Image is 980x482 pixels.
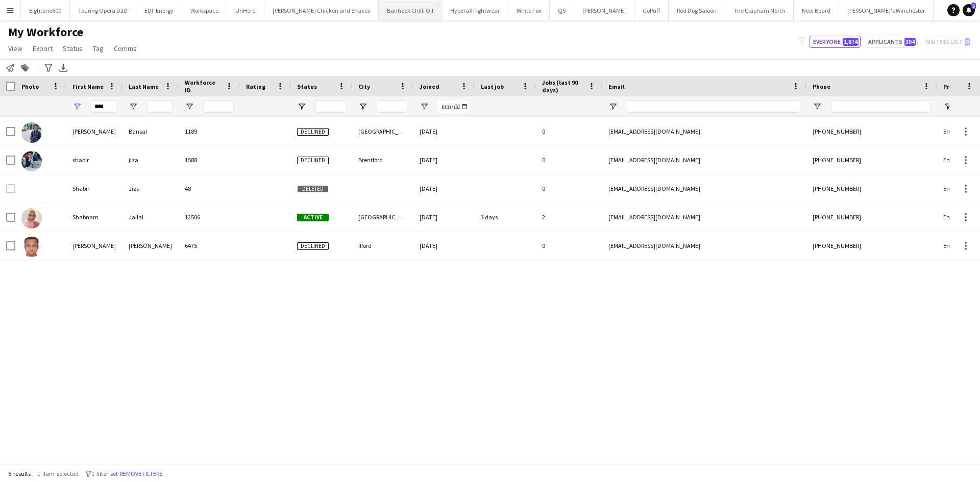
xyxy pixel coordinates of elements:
[19,62,31,74] app-action-btn: Add to tag
[185,79,222,94] span: Workforce ID
[203,100,234,113] input: Workforce ID Filter Input
[37,470,79,477] span: 1 item selected
[602,117,806,145] div: [EMAIL_ADDRESS][DOMAIN_NAME]
[42,62,55,74] app-action-btn: Advanced filters
[608,102,618,111] button: Open Filter Menu
[122,146,179,174] div: jiza
[839,1,934,20] button: [PERSON_NAME]'s Winchester
[536,146,602,174] div: 0
[89,42,108,55] a: Tag
[315,100,346,113] input: Status Filter Input
[806,174,937,202] div: [PHONE_NUMBER]
[118,468,164,479] button: Remove filters
[6,184,15,193] input: Row Selection is disabled for this row (unchecked)
[59,42,87,55] a: Status
[358,102,367,111] button: Open Filter Menu
[904,38,916,46] span: 304
[542,79,584,94] span: Jobs (last 90 days)
[358,83,370,90] span: City
[179,203,240,231] div: 12506
[602,174,806,202] div: [EMAIL_ADDRESS][DOMAIN_NAME]
[669,1,725,20] button: Red Dog Saloon
[179,117,240,145] div: 1189
[8,44,22,53] span: View
[72,83,104,90] span: First Name
[246,83,265,90] span: Rating
[794,1,839,20] button: New Board
[352,203,413,231] div: [GEOGRAPHIC_DATA]
[182,1,227,20] button: Workspace
[481,83,504,90] span: Last job
[93,44,104,53] span: Tag
[29,42,57,55] a: Export
[379,1,442,20] button: Banhoek Chilli Oil
[413,146,475,174] div: [DATE]
[943,102,952,111] button: Open Filter Menu
[413,117,475,145] div: [DATE]
[147,100,173,113] input: Last Name Filter Input
[602,203,806,231] div: [EMAIL_ADDRESS][DOMAIN_NAME]
[442,1,508,20] button: HyperaX Fightwear
[91,470,118,477] span: 1 filter set
[352,232,413,260] div: Ilford
[110,42,141,55] a: Comms
[810,36,861,48] button: Everyone1,874
[63,44,83,53] span: Status
[438,100,469,113] input: Joined Filter Input
[21,237,42,257] img: Vrushabh Thakkar
[21,208,42,229] img: Shabnam Jallal
[21,151,42,171] img: shabir jiza
[297,242,329,250] span: Declined
[627,100,800,113] input: Email Filter Input
[122,232,179,260] div: [PERSON_NAME]
[185,102,194,111] button: Open Filter Menu
[122,117,179,145] div: Bansal
[66,117,122,145] div: [PERSON_NAME]
[352,117,413,145] div: [GEOGRAPHIC_DATA]
[122,174,179,202] div: Jiza
[608,83,625,90] span: Email
[4,42,27,55] a: View
[843,38,859,46] span: 1,874
[413,232,475,260] div: [DATE]
[297,83,317,90] span: Status
[21,83,39,90] span: Photo
[114,44,137,53] span: Comms
[602,146,806,174] div: [EMAIL_ADDRESS][DOMAIN_NAME]
[179,146,240,174] div: 1588
[297,185,329,193] span: Deleted
[831,100,931,113] input: Phone Filter Input
[725,1,794,20] button: The Clapham North
[66,203,122,231] div: Shabnam
[129,102,138,111] button: Open Filter Menu
[122,203,179,231] div: Jallal
[136,1,182,20] button: EDF Energy
[475,203,536,231] div: 3 days
[66,232,122,260] div: [PERSON_NAME]
[297,128,329,136] span: Declined
[297,157,329,164] span: Declined
[806,146,937,174] div: [PHONE_NUMBER]
[536,117,602,145] div: 0
[420,83,439,90] span: Joined
[66,174,122,202] div: Shabir
[352,146,413,174] div: Brentford
[806,117,937,145] div: [PHONE_NUMBER]
[33,44,53,53] span: Export
[574,1,634,20] button: [PERSON_NAME]
[297,214,329,221] span: Active
[536,232,602,260] div: 0
[420,102,429,111] button: Open Filter Menu
[963,4,975,16] a: 3
[264,1,379,20] button: [PERSON_NAME] Chicken and Shakes
[806,232,937,260] div: [PHONE_NUMBER]
[21,1,70,20] button: Eightone600
[602,232,806,260] div: [EMAIL_ADDRESS][DOMAIN_NAME]
[971,3,976,9] span: 3
[179,174,240,202] div: 48
[72,102,82,111] button: Open Filter Menu
[413,174,475,202] div: [DATE]
[377,100,407,113] input: City Filter Input
[550,1,574,20] button: QS
[8,24,83,40] span: My Workforce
